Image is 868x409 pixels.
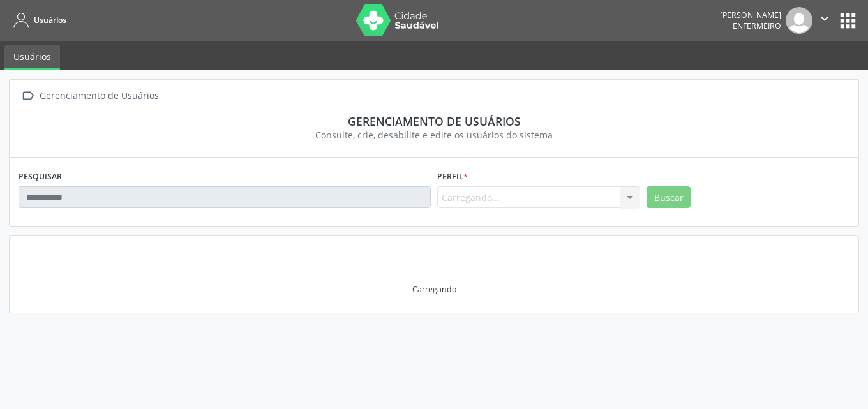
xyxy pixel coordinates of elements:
[34,15,66,26] span: Usuários
[812,7,837,34] button: 
[720,10,781,20] div: [PERSON_NAME]
[4,45,60,70] a: Usuários
[19,87,161,105] a:  Gerenciamento de Usuários
[27,128,841,142] div: Consulte, crie, desabilite e edite os usuários do sistema
[19,87,37,105] i: 
[37,87,161,105] div: Gerenciamento de Usuários
[27,114,841,128] div: Gerenciamento de usuários
[9,10,66,31] a: Usuários
[647,186,691,208] button: Buscar
[837,10,859,32] button: apps
[19,167,62,186] label: PESQUISAR
[412,284,456,295] div: Carregando
[786,7,812,34] img: img
[818,11,832,26] i: 
[437,167,468,186] label: Perfil
[733,20,781,31] span: Enfermeiro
